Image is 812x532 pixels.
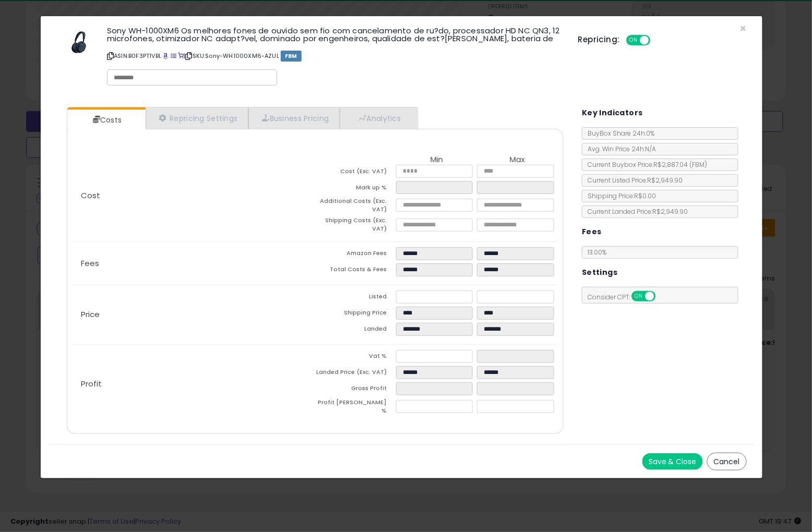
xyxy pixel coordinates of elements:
[315,181,396,197] td: Mark up %
[740,21,747,36] span: ×
[582,129,654,138] span: BuyBox Share 24h: 0%
[315,247,396,263] td: Amazon Fees
[67,110,145,130] a: Costs
[107,47,563,64] p: ASIN: B0F3PT1VBL | SKU: Sony-WH1000XM6-AZUL
[649,36,665,45] span: OFF
[73,310,315,319] p: Price
[171,52,176,60] a: All offer listings
[582,191,656,200] span: Shipping Price: R$0.00
[315,263,396,280] td: Total Costs & Fees
[582,293,670,301] span: Consider CPT:
[315,323,396,339] td: Landed
[582,225,602,238] h5: Fees
[315,382,396,398] td: Gross Profit
[578,35,620,44] h5: Repricing:
[582,176,683,185] span: Current Listed Price: R$2,949.90
[707,453,747,470] button: Cancel
[281,51,302,62] span: FBM
[73,191,315,200] p: Cost
[582,160,707,169] span: Current Buybox Price:
[315,398,396,418] td: Profit [PERSON_NAME] %
[107,27,563,42] h3: Sony WH-1000XM6 Os melhores fones de ouvido sem fio com cancelamento de ru?do, processador HD NC ...
[146,107,249,129] a: Repricing Settings
[315,197,396,216] td: Additional Costs (Exc. VAT)
[582,207,688,216] span: Current Landed Price: R$2,949.90
[689,160,707,169] span: ( FBM )
[178,52,184,60] a: Your listing only
[340,107,417,129] a: Analytics
[315,350,396,366] td: Vat %
[582,266,617,279] h5: Settings
[477,155,558,165] th: Max
[163,52,169,60] a: BuyBox page
[315,366,396,382] td: Landed Price (Exc. VAT)
[248,107,340,129] a: Business Pricing
[653,160,707,169] span: R$2,887.04
[64,27,95,58] img: 21x6dsVdzhL._SL60_.jpg
[315,291,396,307] td: Listed
[582,106,643,119] h5: Key Indicators
[588,248,606,257] span: 13.00 %
[315,165,396,181] td: Cost (Exc. VAT)
[315,307,396,323] td: Shipping Price
[582,144,656,153] span: Avg. Win Price 24h: N/A
[654,292,671,301] span: OFF
[396,155,477,165] th: Min
[632,292,646,301] span: ON
[73,380,315,388] p: Profit
[642,453,703,470] button: Save & Close
[315,216,396,236] td: Shipping Costs (Exc. VAT)
[627,36,640,45] span: ON
[73,259,315,268] p: Fees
